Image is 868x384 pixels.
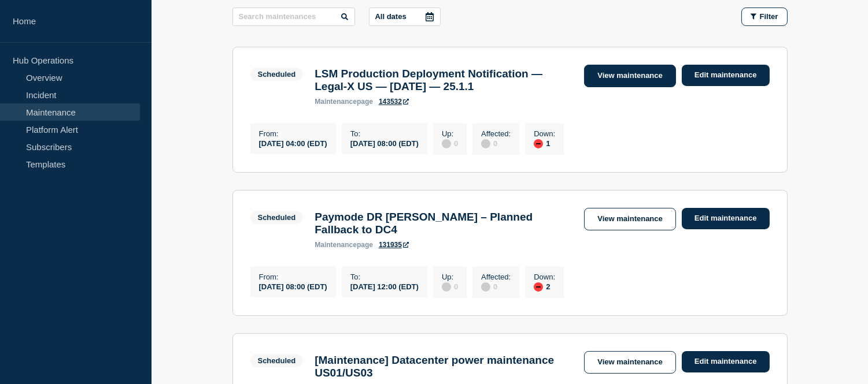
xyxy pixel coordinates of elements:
[442,138,458,148] div: 0
[315,211,572,236] h3: Paymode DR [PERSON_NAME] – Planned Fallback to DC4
[350,138,419,148] div: [DATE] 08:00 (EDT)
[315,98,373,106] p: page
[442,139,451,148] div: disabled
[534,282,543,292] div: down
[741,8,788,26] button: Filter
[258,213,296,222] div: Scheduled
[481,282,490,292] div: disabled
[379,98,409,106] a: 143532
[232,8,355,26] input: Search maintenances
[258,70,296,79] div: Scheduled
[350,281,419,291] div: [DATE] 12:00 (EDT)
[315,241,373,249] p: page
[379,241,409,249] a: 131935
[584,65,675,87] a: View maintenance
[315,98,357,106] span: maintenance
[442,281,458,292] div: 0
[534,273,555,281] p: Down :
[534,129,555,138] p: Down :
[442,273,458,281] p: Up :
[442,282,451,292] div: disabled
[760,12,778,21] span: Filter
[259,129,327,138] p: From :
[534,281,555,292] div: 2
[481,273,511,281] p: Affected :
[259,138,327,148] div: [DATE] 04:00 (EDT)
[682,351,770,372] a: Edit maintenance
[350,273,419,281] p: To :
[481,138,511,148] div: 0
[481,139,490,148] div: disabled
[315,241,357,249] span: maintenance
[442,129,458,138] p: Up :
[369,8,441,26] button: All dates
[315,354,572,379] h3: [Maintenance] Datacenter power maintenance US01/US03
[584,351,675,374] a: View maintenance
[682,208,770,229] a: Edit maintenance
[375,12,407,21] p: All dates
[350,129,419,138] p: To :
[534,138,555,148] div: 1
[481,129,511,138] p: Affected :
[682,65,770,86] a: Edit maintenance
[534,139,543,148] div: down
[258,356,296,365] div: Scheduled
[481,281,511,292] div: 0
[259,281,327,291] div: [DATE] 08:00 (EDT)
[315,68,572,93] h3: LSM Production Deployment Notification — Legal-X US — [DATE] — 25.1.1
[259,273,327,281] p: From :
[584,208,675,230] a: View maintenance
